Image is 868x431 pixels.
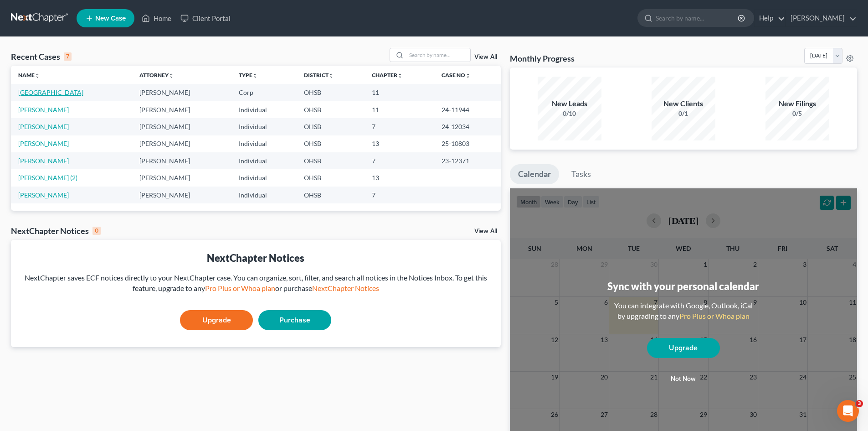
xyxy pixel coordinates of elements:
span: 3 [856,400,863,407]
td: [PERSON_NAME] [132,101,231,118]
td: 24-12034 [434,118,501,135]
div: You can integrate with Google, Outlook, iCal by upgrading to any [611,301,756,322]
a: [PERSON_NAME] [18,191,69,199]
div: 0/1 [652,109,715,118]
a: [PERSON_NAME] [786,10,857,26]
td: OHSB [297,187,365,203]
div: NextChapter Notices [11,225,101,236]
td: [PERSON_NAME] [132,187,231,203]
td: 7 [365,152,434,169]
td: OHSB [297,101,365,118]
a: [PERSON_NAME] [18,140,69,147]
div: New Filings [765,99,829,109]
td: 13 [365,135,434,152]
div: Sync with your personal calendar [607,279,759,293]
td: Individual [231,169,297,186]
td: OHSB [297,84,365,101]
a: Nameunfold_more [18,72,40,78]
td: OHSB [297,169,365,186]
a: View All [474,54,497,60]
a: Purchase [258,310,331,330]
td: [PERSON_NAME] [132,169,231,186]
td: 24-11944 [434,101,501,118]
a: Pro Plus or Whoa plan [205,284,275,292]
div: NextChapter Notices [18,251,493,265]
a: Districtunfold_more [304,72,334,78]
i: unfold_more [35,73,40,78]
i: unfold_more [252,73,258,78]
td: [PERSON_NAME] [132,135,231,152]
a: Upgrade [180,310,253,330]
div: 0/5 [765,109,829,118]
i: unfold_more [329,73,334,78]
div: NextChapter saves ECF notices directly to your NextChapter case. You can organize, sort, filter, ... [18,273,493,294]
i: unfold_more [397,73,403,78]
a: Client Portal [176,10,235,26]
div: New Clients [652,99,715,109]
td: Individual [231,152,297,169]
h3: Monthly Progress [510,53,575,64]
a: Pro Plus or Whoa plan [679,312,750,320]
td: OHSB [297,135,365,152]
td: Individual [231,118,297,135]
a: Typeunfold_more [239,72,258,78]
td: [PERSON_NAME] [132,152,231,169]
a: View All [474,228,497,234]
a: [PERSON_NAME] [18,157,69,165]
a: [PERSON_NAME] [18,123,69,130]
input: Search by name... [656,10,739,26]
td: 7 [365,187,434,203]
td: [PERSON_NAME] [132,118,231,135]
button: Not now [647,370,720,388]
td: Individual [231,101,297,118]
a: Chapterunfold_more [372,72,403,78]
td: Individual [231,135,297,152]
a: [PERSON_NAME] (2) [18,174,77,182]
i: unfold_more [169,73,174,78]
td: OHSB [297,118,365,135]
div: 0/10 [538,109,601,118]
i: unfold_more [465,73,471,78]
a: Tasks [563,164,599,184]
div: 0 [92,227,101,235]
div: Recent Cases [11,51,72,62]
div: 7 [64,52,72,61]
td: 23-12371 [434,152,501,169]
a: Calendar [510,164,559,184]
a: [GEOGRAPHIC_DATA] [18,88,83,96]
td: [PERSON_NAME] [132,84,231,101]
td: 11 [365,101,434,118]
td: 11 [365,84,434,101]
td: 7 [365,118,434,135]
a: Home [137,10,176,26]
td: Corp [231,84,297,101]
a: Case Nounfold_more [442,72,471,78]
input: Search by name... [406,48,470,62]
a: [PERSON_NAME] [18,106,69,114]
a: Upgrade [647,338,720,358]
a: Attorneyunfold_more [139,72,174,78]
span: New Case [95,15,126,22]
td: OHSB [297,152,365,169]
div: New Leads [538,99,601,109]
td: 25-10803 [434,135,501,152]
iframe: Intercom live chat [837,400,859,422]
a: NextChapter Notices [312,284,379,292]
td: Individual [231,187,297,203]
td: 13 [365,169,434,186]
a: Help [755,10,785,26]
